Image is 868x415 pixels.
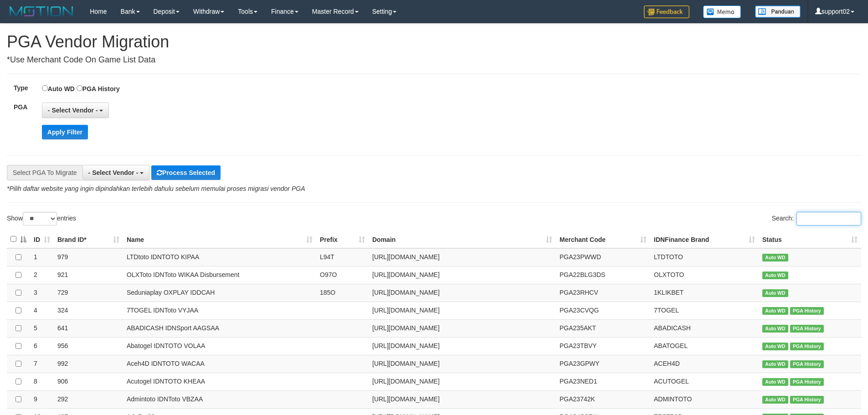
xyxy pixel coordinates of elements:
[369,319,556,337] td: [URL][DOMAIN_NAME]
[790,360,824,368] span: PGA History
[556,284,650,302] td: PGA23RHCV
[30,319,54,337] td: 5
[369,302,556,319] td: [URL][DOMAIN_NAME]
[151,165,221,180] button: Process Selected
[759,231,861,248] th: Status: activate to sort column ascending
[30,302,54,319] td: 4
[703,5,741,18] img: Button%20Memo.svg
[7,165,82,180] div: Select PGA To Migrate
[369,284,556,302] td: [URL][DOMAIN_NAME]
[650,266,759,284] td: OLXTOTO
[30,373,54,390] td: 8
[123,266,316,284] td: OLXToto IDNToto WIKAA Disbursement
[54,266,123,284] td: 921
[762,272,788,279] span: Auto WD
[123,319,316,337] td: ABADICASH IDNSport AAGSAA
[54,337,123,355] td: 956
[650,231,759,248] th: IDNFinance Brand: activate to sort column ascending
[77,85,82,91] input: PGA History
[556,248,650,266] td: PGA23PWWD
[42,85,48,91] input: Auto WD
[7,56,861,65] h4: *Use Merchant Code On Game List Data
[316,248,369,266] td: L94T
[772,212,861,225] label: Search:
[7,102,42,112] label: PGA
[30,284,54,302] td: 3
[123,337,316,355] td: Abatogel IDNTOTO VOLAA
[650,302,759,319] td: 7TOGEL
[54,373,123,390] td: 906
[123,231,316,248] th: Name: activate to sort column ascending
[30,390,54,408] td: 9
[123,390,316,408] td: Admintoto IDNToto VBZAA
[762,289,788,297] span: Auto WD
[48,107,98,114] span: - Select Vendor -
[650,337,759,355] td: ABATOGEL
[42,125,88,139] button: Apply Filter
[30,337,54,355] td: 6
[369,355,556,373] td: [URL][DOMAIN_NAME]
[30,355,54,373] td: 7
[54,231,123,248] th: Brand ID*: activate to sort column ascending
[54,248,123,266] td: 979
[30,231,54,248] th: ID: activate to sort column ascending
[762,254,788,261] span: Auto WD
[644,5,689,18] img: Feedback.jpg
[316,284,369,302] td: 185O
[7,212,76,225] label: Show entries
[123,248,316,266] td: LTDtoto IDNTOTO KIPAA
[762,325,788,333] span: Auto WD
[82,165,150,180] button: - Select Vendor -
[123,355,316,373] td: Aceh4D IDNTOTO WACAA
[316,231,369,248] th: Prefix: activate to sort column ascending
[30,248,54,266] td: 1
[755,5,801,18] img: panduan.png
[54,390,123,408] td: 292
[556,390,650,408] td: PGA23742K
[54,284,123,302] td: 729
[369,231,556,248] th: Domain: activate to sort column ascending
[42,102,109,118] button: - Select Vendor -
[54,319,123,337] td: 641
[369,266,556,284] td: [URL][DOMAIN_NAME]
[42,83,75,93] label: Auto WD
[762,343,788,350] span: Auto WD
[7,33,861,51] h1: PGA Vendor Migration
[762,378,788,386] span: Auto WD
[556,266,650,284] td: PGA22BLG3DS
[556,302,650,319] td: PGA23CVQG
[556,231,650,248] th: Merchant Code: activate to sort column ascending
[88,169,139,176] span: - Select Vendor -
[650,248,759,266] td: LTDTOTO
[30,266,54,284] td: 2
[790,378,824,386] span: PGA History
[650,319,759,337] td: ABADICASH
[369,373,556,390] td: [URL][DOMAIN_NAME]
[790,325,824,333] span: PGA History
[77,83,120,93] label: PGA History
[123,284,316,302] td: Seduniaplay OXPLAY IDDCAH
[790,396,824,404] span: PGA History
[762,307,788,315] span: Auto WD
[650,373,759,390] td: ACUTOGEL
[650,355,759,373] td: ACEH4D
[762,396,788,404] span: Auto WD
[796,212,861,225] input: Search:
[316,266,369,284] td: O97O
[123,302,316,319] td: 7TOGEL IDNToto VYJAA
[790,307,824,315] span: PGA History
[556,337,650,355] td: PGA23TBVY
[123,373,316,390] td: Acutogel IDNTOTO KHEAA
[556,319,650,337] td: PGA235AKT
[7,185,305,192] i: *Pilih daftar website yang ingin dipindahkan terlebih dahulu sebelum memulai proses migrasi vendo...
[369,390,556,408] td: [URL][DOMAIN_NAME]
[7,5,76,18] img: MOTION_logo.png
[369,248,556,266] td: [URL][DOMAIN_NAME]
[369,337,556,355] td: [URL][DOMAIN_NAME]
[556,373,650,390] td: PGA23NED1
[762,360,788,368] span: Auto WD
[650,284,759,302] td: 1KLIKBET
[54,355,123,373] td: 992
[54,302,123,319] td: 324
[556,355,650,373] td: PGA23GPWY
